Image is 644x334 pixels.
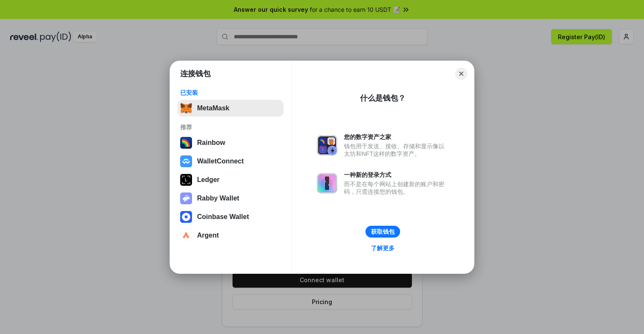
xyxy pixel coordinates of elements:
div: 而不是在每个网站上创建新的账户和密码，只需连接您的钱包。 [344,180,449,195]
img: svg+xml,%3Csvg%20width%3D%2228%22%20height%3D%2228%22%20viewBox%3D%220%200%2028%2028%22%20fill%3D... [180,211,192,223]
div: 获取钱包 [371,228,395,235]
img: svg+xml,%3Csvg%20width%3D%2228%22%20height%3D%2228%22%20viewBox%3D%220%200%2028%2028%22%20fill%3D... [180,155,192,167]
button: MetaMask [178,100,284,117]
div: 了解更多 [371,244,395,252]
img: svg+xml,%3Csvg%20xmlns%3D%22http%3A%2F%2Fwww.w3.org%2F2000%2Fsvg%22%20width%3D%2228%22%20height%3... [180,174,192,186]
button: Close [455,68,467,80]
img: svg+xml,%3Csvg%20fill%3D%22none%22%20height%3D%2233%22%20viewBox%3D%220%200%2035%2033%22%20width%... [180,102,192,114]
div: Ledger [197,176,219,184]
div: Rabby Wallet [197,195,239,202]
img: svg+xml,%3Csvg%20xmlns%3D%22http%3A%2F%2Fwww.w3.org%2F2000%2Fsvg%22%20fill%3D%22none%22%20viewBox... [317,135,337,155]
h1: 连接钱包 [180,69,211,79]
div: 您的数字资产之家 [344,133,449,141]
div: 什么是钱包？ [360,93,406,103]
button: Rainbow [178,134,284,151]
button: Argent [178,227,284,244]
div: Argent [197,232,219,239]
button: Rabby Wallet [178,190,284,207]
img: svg+xml,%3Csvg%20width%3D%22120%22%20height%3D%22120%22%20viewBox%3D%220%200%20120%20120%22%20fil... [180,137,192,149]
div: Coinbase Wallet [197,213,249,221]
button: Coinbase Wallet [178,208,284,225]
div: WalletConnect [197,158,244,165]
div: Rainbow [197,139,225,147]
img: svg+xml,%3Csvg%20xmlns%3D%22http%3A%2F%2Fwww.w3.org%2F2000%2Fsvg%22%20fill%3D%22none%22%20viewBox... [180,192,192,204]
img: svg+xml,%3Csvg%20xmlns%3D%22http%3A%2F%2Fwww.w3.org%2F2000%2Fsvg%22%20fill%3D%22none%22%20viewBox... [317,173,337,193]
div: MetaMask [197,104,229,112]
div: 钱包用于发送、接收、存储和显示像以太坊和NFT这样的数字资产。 [344,142,449,158]
a: 了解更多 [366,243,400,254]
button: 获取钱包 [365,226,400,238]
button: Ledger [178,171,284,188]
button: WalletConnect [178,153,284,170]
div: 推荐 [180,123,281,131]
div: 已安装 [180,89,281,96]
img: svg+xml,%3Csvg%20width%3D%2228%22%20height%3D%2228%22%20viewBox%3D%220%200%2028%2028%22%20fill%3D... [180,230,192,241]
div: 一种新的登录方式 [344,171,449,179]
